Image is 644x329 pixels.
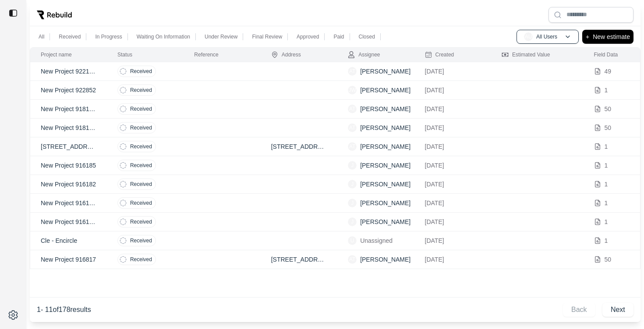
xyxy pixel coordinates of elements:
[348,217,357,226] span: J
[130,105,152,112] p: Received
[271,51,301,58] div: Address
[536,33,557,40] p: All Users
[348,161,357,170] span: J
[360,161,410,170] p: [PERSON_NAME]
[425,255,481,264] p: [DATE]
[41,236,96,245] p: Cle - Encircle
[41,51,72,58] div: Project name
[348,123,357,132] span: AT
[130,87,152,94] p: Received
[582,30,633,44] button: +New estimate
[360,199,410,207] p: [PERSON_NAME]
[425,142,481,151] p: [DATE]
[605,67,612,76] p: 49
[348,86,357,94] span: JW
[130,143,152,150] p: Received
[425,51,454,58] div: Created
[360,180,410,189] p: [PERSON_NAME]
[130,162,152,169] p: Received
[425,180,481,189] p: [DATE]
[360,255,410,264] p: [PERSON_NAME]
[360,123,410,132] p: [PERSON_NAME]
[360,236,393,245] p: Unassigned
[37,10,72,19] img: Rebuild
[586,31,589,42] p: +
[348,51,380,58] div: Assignee
[360,67,410,76] p: [PERSON_NAME]
[59,33,81,40] p: Received
[593,31,630,42] p: New estimate
[502,51,550,58] div: Estimated Value
[130,218,152,225] p: Received
[252,33,282,40] p: Final Review
[130,199,152,206] p: Received
[117,51,132,58] div: Status
[130,68,152,75] p: Received
[41,123,96,132] p: New Project 9181058
[348,255,357,264] span: AT
[359,33,375,40] p: Closed
[425,86,481,94] p: [DATE]
[360,142,410,151] p: [PERSON_NAME]
[425,105,481,113] p: [DATE]
[605,105,612,113] p: 50
[348,180,357,189] span: J
[39,33,44,40] p: All
[9,9,18,17] img: toggle sidebar
[95,33,122,40] p: In Progress
[425,199,481,207] p: [DATE]
[41,199,96,207] p: New Project 9161637
[261,250,337,269] td: [STREET_ADDRESS]
[333,33,344,40] p: Paid
[425,67,481,76] p: [DATE]
[605,86,608,94] p: 1
[41,142,96,151] p: [STREET_ADDRESS][US_STATE][US_STATE].
[41,105,96,113] p: New Project 9181615
[130,256,152,263] p: Received
[348,236,357,245] span: U
[594,51,618,58] div: Field Data
[137,33,190,40] p: Waiting On Information
[360,105,410,113] p: [PERSON_NAME]
[41,86,96,94] p: New Project 922852
[517,30,579,44] button: AUAll Users
[41,67,96,76] p: New Project 9221225
[425,161,481,170] p: [DATE]
[348,105,357,113] span: AT
[425,123,481,132] p: [DATE]
[425,217,481,226] p: [DATE]
[41,255,96,264] p: New Project 916817
[602,303,633,317] button: Next
[37,304,91,315] p: 1 - 11 of 178 results
[261,137,337,156] td: [STREET_ADDRESS][US_STATE]
[425,236,481,245] p: [DATE]
[41,217,96,226] p: New Project 9161633
[130,124,152,131] p: Received
[348,199,357,207] span: J
[605,142,608,151] p: 1
[297,33,319,40] p: Approved
[348,142,357,151] span: AT
[348,67,357,76] span: AT
[605,123,612,132] p: 50
[194,51,218,58] div: Reference
[360,217,410,226] p: [PERSON_NAME]
[605,255,612,264] p: 50
[360,86,410,94] p: [PERSON_NAME]
[605,161,608,170] p: 1
[205,33,237,40] p: Under Review
[605,236,608,245] p: 1
[524,32,533,41] span: AU
[130,181,152,188] p: Received
[41,161,96,170] p: New Project 916185
[41,180,96,189] p: New Project 916182
[605,180,608,189] p: 1
[605,199,608,207] p: 1
[130,237,152,244] p: Received
[605,217,608,226] p: 1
